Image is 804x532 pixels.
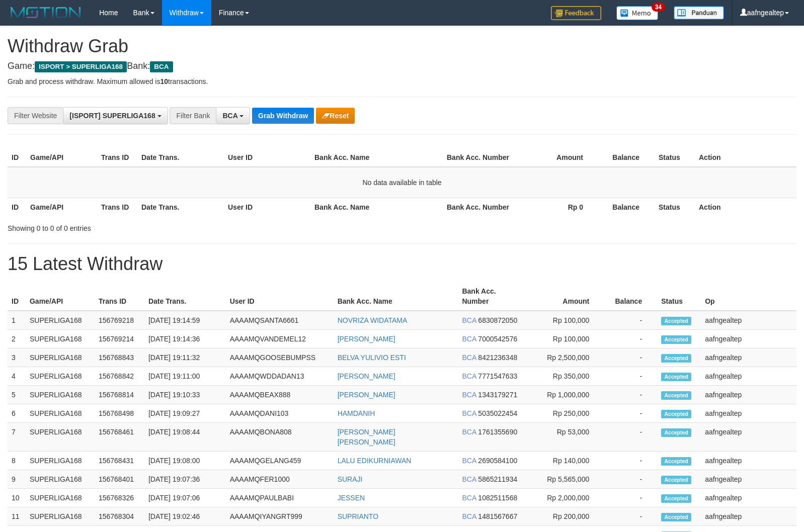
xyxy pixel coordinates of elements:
[661,428,691,437] span: Accepted
[604,452,657,470] td: -
[478,391,517,399] span: Copy 1343179271 to clipboard
[338,335,395,343] a: [PERSON_NAME]
[226,423,334,452] td: AAAAMQBONA808
[338,475,363,483] a: SURAJI
[144,470,226,489] td: [DATE] 19:07:36
[69,112,155,120] span: [ISPORT] SUPERLIGA168
[35,61,127,72] span: ISPORT > SUPERLIGA168
[144,423,226,452] td: [DATE] 19:08:44
[458,282,525,311] th: Bank Acc. Number
[525,489,604,507] td: Rp 2,000,000
[462,512,476,520] span: BCA
[661,410,691,418] span: Accepted
[226,367,334,386] td: AAAAMQWDDADAN13
[144,507,226,526] td: [DATE] 19:02:46
[661,354,691,363] span: Accepted
[478,512,517,520] span: Copy 1481567667 to clipboard
[26,507,95,526] td: SUPERLIGA168
[8,423,26,452] td: 7
[462,409,476,417] span: BCA
[525,311,604,330] td: Rp 100,000
[137,198,224,216] th: Date Trans.
[514,148,598,167] th: Amount
[604,507,657,526] td: -
[95,452,144,470] td: 156768431
[144,348,226,367] td: [DATE] 19:11:32
[26,386,95,404] td: SUPERLIGA168
[8,348,26,367] td: 3
[224,148,310,167] th: User ID
[661,476,691,484] span: Accepted
[26,404,95,423] td: SUPERLIGA168
[160,77,168,85] strong: 10
[26,282,95,311] th: Game/API
[674,6,724,20] img: panduan.png
[661,513,691,521] span: Accepted
[95,330,144,348] td: 156769214
[338,512,378,520] a: SUPRIANTO
[95,489,144,507] td: 156768326
[655,198,695,216] th: Status
[226,452,334,470] td: AAAAMQGELANG459
[462,353,476,362] span: BCA
[525,330,604,348] td: Rp 100,000
[478,494,517,502] span: Copy 1082511568 to clipboard
[8,5,84,20] img: MOTION_logo.png
[95,470,144,489] td: 156768401
[226,489,334,507] td: AAAAMQPAULBABI
[95,367,144,386] td: 156768842
[462,457,476,465] span: BCA
[598,198,655,216] th: Balance
[701,330,796,348] td: aafngealtep
[8,36,796,56] h1: Withdraw Grab
[598,148,655,167] th: Balance
[478,335,517,343] span: Copy 7000542576 to clipboard
[525,386,604,404] td: Rp 1,000,000
[8,148,26,167] th: ID
[604,330,657,348] td: -
[525,423,604,452] td: Rp 53,000
[137,148,224,167] th: Date Trans.
[8,107,63,124] div: Filter Website
[8,386,26,404] td: 5
[338,353,406,362] a: BELVA YULIVIO ESTI
[443,198,514,216] th: Bank Acc. Number
[144,311,226,330] td: [DATE] 19:14:59
[701,404,796,423] td: aafngealtep
[701,367,796,386] td: aafngealtep
[701,507,796,526] td: aafngealtep
[222,112,237,120] span: BCA
[462,494,476,502] span: BCA
[462,335,476,343] span: BCA
[478,428,517,436] span: Copy 1761355690 to clipboard
[95,386,144,404] td: 156768814
[657,282,701,311] th: Status
[8,330,26,348] td: 2
[226,507,334,526] td: AAAAMQIYANGRT999
[695,198,796,216] th: Action
[701,348,796,367] td: aafngealtep
[8,489,26,507] td: 10
[26,470,95,489] td: SUPERLIGA168
[95,507,144,526] td: 156768304
[604,470,657,489] td: -
[604,404,657,423] td: -
[170,107,216,124] div: Filter Bank
[226,348,334,367] td: AAAAMQGOOSEBUMPSS
[604,423,657,452] td: -
[338,409,375,417] a: HAMDANIH
[525,348,604,367] td: Rp 2,500,000
[26,198,97,216] th: Game/API
[26,423,95,452] td: SUPERLIGA168
[462,372,476,380] span: BCA
[216,107,250,124] button: BCA
[8,470,26,489] td: 9
[604,367,657,386] td: -
[338,428,395,446] a: [PERSON_NAME] [PERSON_NAME]
[316,108,355,124] button: Reset
[525,282,604,311] th: Amount
[655,148,695,167] th: Status
[338,391,395,399] a: [PERSON_NAME]
[97,148,137,167] th: Trans ID
[604,386,657,404] td: -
